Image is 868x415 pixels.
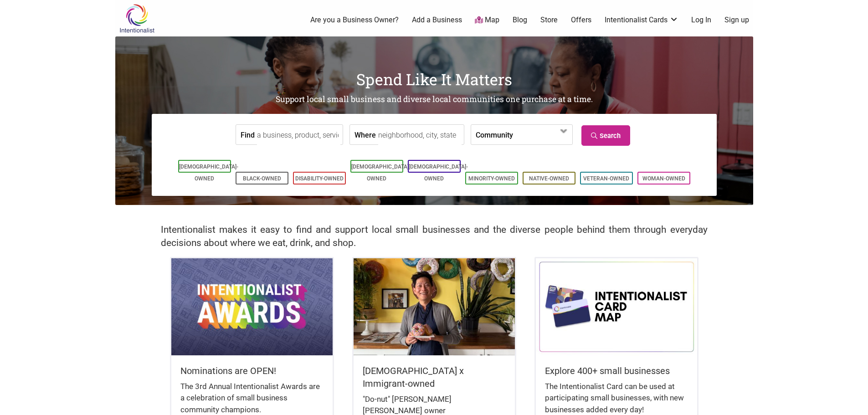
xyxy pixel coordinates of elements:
[536,258,697,355] img: Intentionalist Card Map
[378,125,462,145] input: neighborhood, city, state
[724,15,749,25] a: Sign up
[642,175,685,182] a: Woman-Owned
[295,175,344,182] a: Disability-Owned
[115,68,753,90] h1: Spend Like It Matters
[171,258,333,355] img: Intentionalist Awards
[241,125,255,144] label: Find
[513,15,527,25] a: Blog
[257,125,340,145] input: a business, product, service
[161,223,708,250] h2: Intentionalist makes it easy to find and support local small businesses and the diverse people be...
[351,164,411,182] a: [DEMOGRAPHIC_DATA]-Owned
[363,364,506,390] h5: [DEMOGRAPHIC_DATA] x Immigrant-owned
[529,175,569,182] a: Native-Owned
[354,125,376,144] label: Where
[571,15,591,25] a: Offers
[583,175,629,182] a: Veteran-Owned
[476,125,513,144] label: Community
[475,15,499,26] a: Map
[243,175,281,182] a: Black-Owned
[540,15,558,25] a: Store
[581,125,630,146] a: Search
[545,364,688,377] h5: Explore 400+ small businesses
[468,175,515,182] a: Minority-Owned
[412,15,462,25] a: Add a Business
[310,15,399,25] a: Are you a Business Owner?
[115,4,159,33] img: Intentionalist
[115,94,753,105] h2: Support local small business and diverse local communities one purchase at a time.
[179,164,238,182] a: [DEMOGRAPHIC_DATA]-Owned
[691,15,711,25] a: Log In
[180,364,324,377] h5: Nominations are OPEN!
[354,258,515,355] img: King Donuts - Hong Chhuor
[409,164,468,182] a: [DEMOGRAPHIC_DATA]-Owned
[605,15,678,25] a: Intentionalist Cards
